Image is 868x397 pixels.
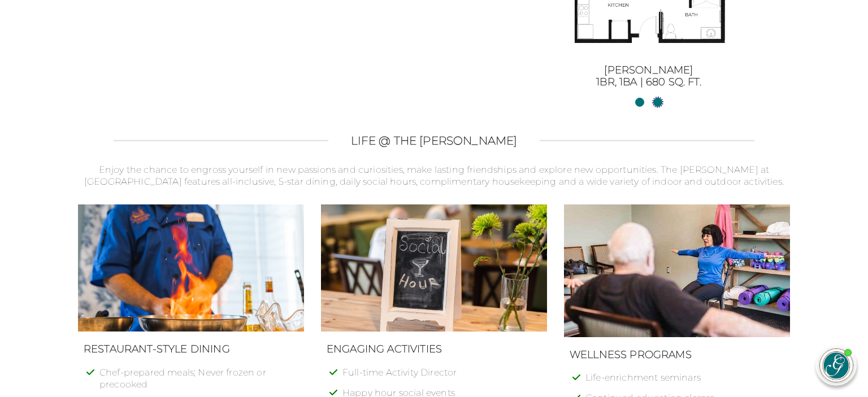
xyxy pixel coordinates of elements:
[351,134,518,147] h2: LIFE @ THE [PERSON_NAME]
[84,343,298,356] h3: Restaurant-Style Dining
[820,349,853,382] img: avatar
[585,372,784,392] li: Life-enrichment seminars
[522,64,776,89] h3: [PERSON_NAME] 1BR, 1BA | 680 sq. ft.
[78,164,790,188] p: Enjoy the chance to engross yourself in new passions and curiosities, make lasting friendships an...
[570,349,784,361] h3: Wellness Programs
[321,204,547,331] img: Chalkboard sign with Social Hour written on it
[342,367,541,387] li: Full-time Activity Director
[564,204,790,337] img: Yoga instructor leading a stretching class
[327,343,541,356] h3: Engaging Activities
[78,204,304,331] img: Chef shown flambeing dish during cooking demonstration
